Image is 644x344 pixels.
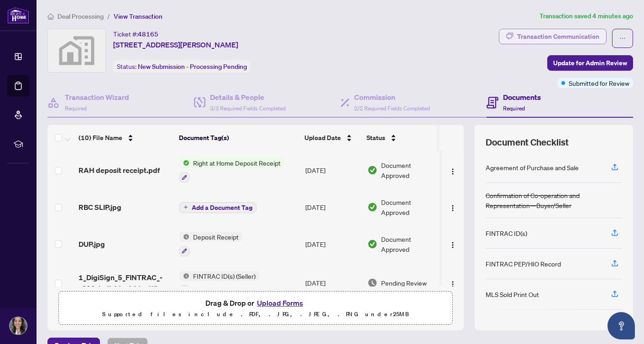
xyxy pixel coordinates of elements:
[64,309,447,320] p: Supported files include .PDF, .JPG, .JPEG, .PNG under 25 MB
[183,205,188,209] span: plus
[367,278,377,288] img: Document Status
[59,292,452,325] span: Drag & Drop orUpload FormsSupported files include .PDF, .JPG, .JPEG, .PNG under25MB
[254,297,306,309] button: Upload Forms
[302,224,364,264] td: [DATE]
[79,272,172,294] span: 1_DigiSign_5_FINTRAC_-_630_Individual_Identification_Record__A__-_PropTx-[PERSON_NAME].pdf
[354,105,430,112] span: 2/2 Required Fields Completed
[486,228,527,238] div: FINTRAC ID(s)
[445,276,460,290] button: Logo
[302,151,364,190] td: [DATE]
[607,312,635,339] button: Open asap
[486,259,561,269] div: FINTRAC PEP/HIO Record
[449,281,456,288] img: Logo
[7,7,29,24] img: logo
[539,11,633,21] article: Transaction saved 4 minutes ago
[499,29,607,44] button: Transaction Communication
[75,125,175,151] th: (10) File Name
[301,125,363,151] th: Upload Date
[192,204,252,211] span: Add a Document Tag
[79,165,160,176] span: RAH deposit receipt.pdf
[367,165,377,175] img: Document Status
[179,232,189,242] img: Status Icon
[113,39,238,50] span: [STREET_ADDRESS][PERSON_NAME]
[449,168,456,175] img: Logo
[107,11,110,21] li: /
[65,92,129,103] h4: Transaction Wizard
[79,239,105,250] span: DUP.jpg
[79,133,122,143] span: (10) File Name
[619,35,626,42] span: ellipsis
[48,29,105,72] img: svg%3e
[79,202,121,213] span: RBC SLIP.jpg
[113,29,158,39] div: Ticket #:
[503,92,541,103] h4: Documents
[113,60,251,73] div: Status:
[503,105,525,112] span: Required
[138,30,158,38] span: 48165
[302,190,364,224] td: [DATE]
[304,133,341,143] span: Upload Date
[58,12,104,21] span: Deal Processing
[179,201,257,213] button: Add a Document Tag
[381,278,427,288] span: Pending Review
[517,29,599,44] div: Transaction Communication
[363,125,440,151] th: Status
[553,56,627,70] span: Update for Admin Review
[210,92,286,103] h4: Details & People
[449,241,456,249] img: Logo
[367,202,377,212] img: Document Status
[189,158,284,168] span: Right at Home Deposit Receipt
[10,317,27,334] img: Profile Icon
[381,160,438,180] span: Document Approved
[569,78,629,88] span: Submitted for Review
[547,55,633,71] button: Update for Admin Review
[381,197,438,217] span: Document Approved
[179,271,259,296] button: Status IconFINTRAC ID(s) (Seller)
[486,162,579,172] div: Agreement of Purchase and Sale
[179,158,284,182] button: Status IconRight at Home Deposit Receipt
[354,92,430,103] h4: Commission
[175,125,301,151] th: Document Tag(s)
[445,200,460,214] button: Logo
[381,234,438,254] span: Document Approved
[65,105,87,112] span: Required
[205,297,306,309] span: Drag & Drop or
[486,289,539,299] div: MLS Sold Print Out
[486,190,622,210] div: Confirmation of Co-operation and Representation—Buyer/Seller
[445,237,460,251] button: Logo
[179,202,257,213] button: Add a Document Tag
[179,232,242,256] button: Status IconDeposit Receipt
[367,239,377,249] img: Document Status
[138,63,247,71] span: New Submission - Processing Pending
[179,158,189,168] img: Status Icon
[367,133,385,143] span: Status
[179,271,189,281] img: Status Icon
[486,136,569,149] span: Document Checklist
[302,264,364,303] td: [DATE]
[445,163,460,177] button: Logo
[210,105,286,112] span: 3/3 Required Fields Completed
[449,204,456,212] img: Logo
[47,13,54,20] span: home
[114,12,162,21] span: View Transaction
[189,271,259,281] span: FINTRAC ID(s) (Seller)
[189,232,242,242] span: Deposit Receipt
